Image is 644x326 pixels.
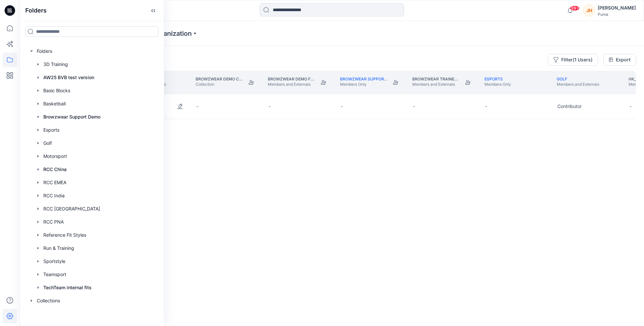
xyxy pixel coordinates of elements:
p: - [630,103,632,110]
p: - [341,103,343,110]
div: [PERSON_NAME] [598,4,636,12]
a: Esports [484,76,503,81]
p: - [413,103,415,110]
button: Join [246,76,257,88]
p: Members Only [484,82,511,87]
button: Edit Role [174,100,186,112]
p: TechTeam internal fits [43,284,92,292]
p: Browzwear Demo Folder [268,76,315,82]
a: Golf [557,76,567,81]
div: JH [583,5,595,16]
p: - [196,103,198,110]
p: AW25 BVB test version [43,74,94,81]
p: Members and Externals [412,82,460,87]
p: - [268,103,270,110]
p: RCC China [43,165,67,173]
button: Become Moderator [390,76,402,88]
p: Browzwear Demo Collection [196,76,243,82]
p: Members and Externals [268,82,315,87]
button: Filter(1 Users) [548,54,598,66]
button: Join [462,76,474,88]
button: Join [318,76,330,88]
a: Browzwear Support Demo [340,76,399,81]
p: Members Only [340,82,387,87]
p: - [485,103,487,110]
p: Contributor [557,103,582,110]
a: Export [603,54,636,66]
p: Browzwear Support Demo [43,113,100,121]
p: Members and Externals [557,82,599,87]
p: Collection [196,82,243,87]
span: 99+ [570,6,580,11]
p: Browzwear Trainer's Personal Zone [412,76,460,82]
div: Puma [598,12,636,17]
